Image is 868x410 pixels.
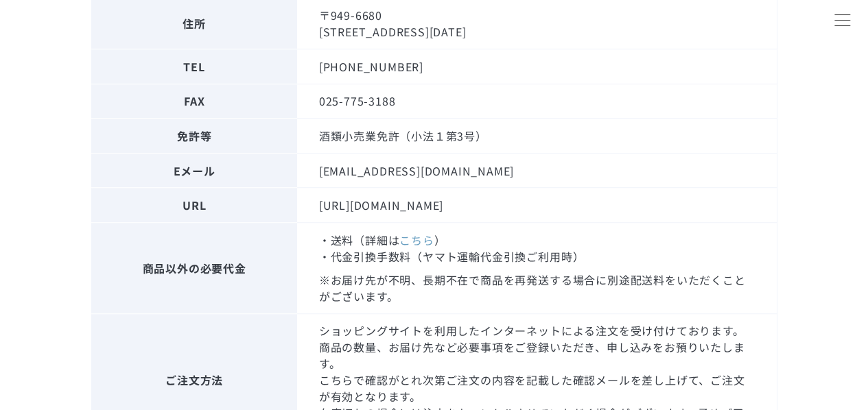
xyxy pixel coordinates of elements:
p: ※お届け先が不明、長期不在で商品を再発送する場合に別途配送料をいただくことがございます。 [319,272,755,304]
li: ・送料（詳細は ） [319,232,755,248]
td: [URL][DOMAIN_NAME] [297,188,777,223]
td: [PHONE_NUMBER] [297,49,777,84]
th: Eメール [91,153,297,188]
th: 商品以外の必要代金 [91,222,297,313]
td: [EMAIL_ADDRESS][DOMAIN_NAME] [297,153,777,188]
th: TEL [91,49,297,84]
td: 酒類小売業免許（小法１第3号） [297,119,777,154]
th: FAX [91,84,297,119]
th: 免許等 [91,119,297,154]
a: こちら [399,232,434,248]
td: 025-775-3188 [297,84,777,119]
li: ・代金引換手数料（ヤマト運輸代金引換ご利用時） [319,248,755,265]
th: URL [91,188,297,223]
